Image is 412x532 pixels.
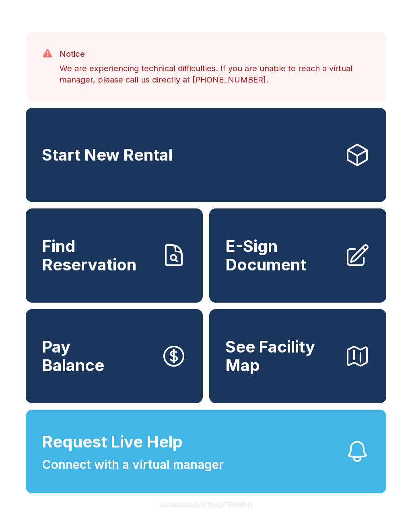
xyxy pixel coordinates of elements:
[60,63,370,85] div: We are experiencing technical difficulties. If you are unable to reach a virtual manager, please ...
[225,237,338,274] span: E-Sign Document
[26,108,386,202] a: Start New Rental
[153,493,259,516] button: VersiontoKJvRrNi3jl5PPANlLj5
[209,208,386,303] a: E-Sign Document
[26,410,386,493] button: Request Live HelpConnect with a virtual manager
[26,208,203,303] a: Find Reservation
[42,237,154,274] span: Find Reservation
[26,309,203,403] button: PayBalance
[209,309,386,403] button: See Facility Map
[42,456,224,474] span: Connect with a virtual manager
[42,430,183,454] span: Request Live Help
[42,146,173,164] span: Start New Rental
[225,338,338,374] span: See Facility Map
[42,338,104,374] span: Pay Balance
[60,48,370,60] div: Notice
